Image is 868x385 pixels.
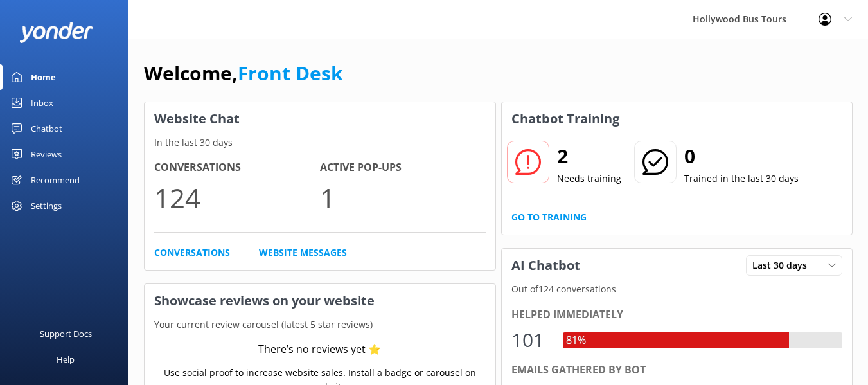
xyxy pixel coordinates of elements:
[502,282,853,296] p: Out of 124 conversations
[154,246,230,260] a: Conversations
[31,64,56,90] div: Home
[557,141,621,172] h2: 2
[320,176,486,219] p: 1
[145,136,495,150] p: In the last 30 days
[144,58,343,89] h1: Welcome,
[145,284,495,318] h3: Showcase reviews on your website
[238,60,343,86] a: Front Desk
[154,159,320,176] h4: Conversations
[31,193,62,219] div: Settings
[511,362,843,379] div: Emails gathered by bot
[31,116,62,141] div: Chatbot
[57,346,75,372] div: Help
[502,249,590,282] h3: AI Chatbot
[557,172,621,186] p: Needs training
[563,332,589,349] div: 81%
[31,90,53,116] div: Inbox
[511,325,550,355] div: 101
[259,246,347,260] a: Website Messages
[684,172,799,186] p: Trained in the last 30 days
[511,210,587,224] a: Go to Training
[511,307,843,323] div: Helped immediately
[154,176,320,219] p: 124
[31,167,80,193] div: Recommend
[502,102,629,136] h3: Chatbot Training
[31,141,62,167] div: Reviews
[145,102,495,136] h3: Website Chat
[40,321,92,346] div: Support Docs
[752,258,815,273] span: Last 30 days
[258,341,381,358] div: There’s no reviews yet ⭐
[19,22,93,43] img: yonder-white-logo.png
[145,318,495,332] p: Your current review carousel (latest 5 star reviews)
[320,159,486,176] h4: Active Pop-ups
[684,141,799,172] h2: 0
